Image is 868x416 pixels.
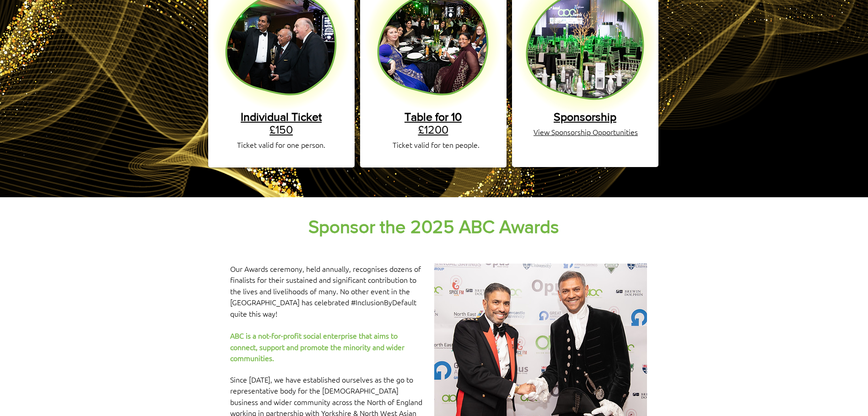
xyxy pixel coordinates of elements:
a: Table for 10£1200 [404,110,462,136]
span: Individual Ticket [241,110,322,123]
a: View Sponsorship Opportunities [534,127,638,137]
span: Table for 10 [404,110,462,123]
a: Sponsorship [554,110,616,123]
span: ABC is a not-for-profit social enterprise that aims to connect, support and promote the minority ... [230,330,404,363]
a: Individual Ticket£150 [241,110,322,136]
span: Ticket valid for one person. [237,140,325,150]
span: Ticket valid for ten people. [393,140,480,150]
span: Sponsor the 2025 ABC Awards [308,216,559,237]
span: Our Awards ceremony, held annually, recognises dozens of finalists for their sustained and signif... [230,264,421,319]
